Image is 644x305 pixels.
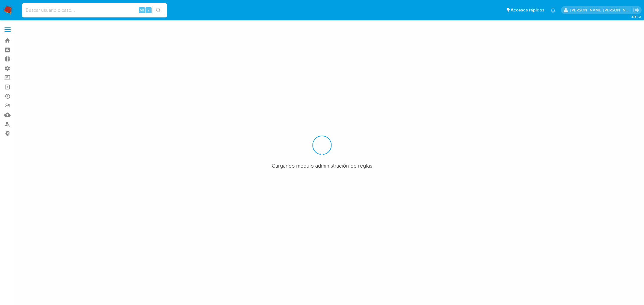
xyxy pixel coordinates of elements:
[152,6,165,14] button: search-icon
[570,7,631,13] p: mercedes.medrano@mercadolibre.com
[550,8,556,13] a: Notificaciones
[272,162,372,169] span: Cargando modulo administración de reglas
[633,7,639,13] a: Salir
[511,7,544,13] span: Accesos rápidos
[139,7,144,13] span: Alt
[22,6,167,14] input: Buscar usuario o caso...
[148,7,149,13] span: s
